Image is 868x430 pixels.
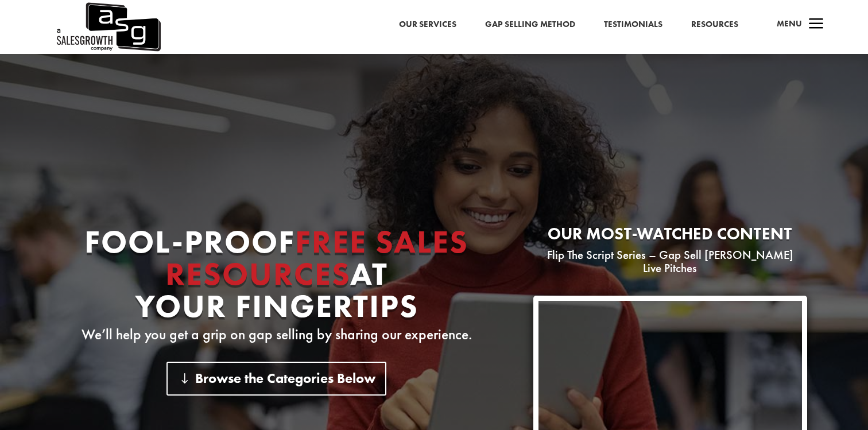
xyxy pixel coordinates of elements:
a: Gap Selling Method [485,17,575,32]
a: Testimonials [604,17,662,32]
span: Menu [777,18,802,29]
span: a [805,13,828,36]
a: Browse the Categories Below [166,362,386,396]
p: We’ll help you get a grip on gap selling by sharing our experience. [61,328,492,342]
span: Free Sales Resources [165,221,469,295]
a: Resources [691,17,738,32]
p: Flip The Script Series – Gap Sell [PERSON_NAME] Live Pitches [533,248,807,276]
a: Our Services [399,17,456,32]
h1: Fool-proof At Your Fingertips [61,226,492,328]
h2: Our most-watched content [533,226,807,248]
